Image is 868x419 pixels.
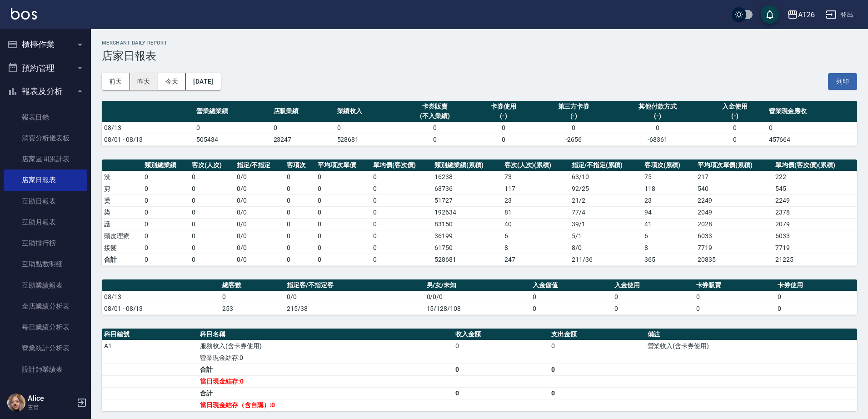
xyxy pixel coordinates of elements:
[142,160,190,171] th: 類別總業績
[472,134,535,145] td: 0
[4,212,87,233] a: 互助月報表
[371,171,432,183] td: 0
[472,122,535,134] td: 0
[538,111,610,121] div: (-)
[4,170,87,190] a: 店家日報表
[549,364,645,375] td: 0
[142,183,190,195] td: 0
[102,171,142,183] td: 洗
[645,329,858,340] th: 備註
[315,206,371,218] td: 0
[194,101,271,122] th: 營業總業績
[569,206,642,218] td: 77 / 4
[102,218,142,230] td: 護
[694,291,776,303] td: 0
[705,102,764,111] div: 入金使用
[284,218,315,230] td: 0
[315,242,371,254] td: 0
[4,275,87,296] a: 互助業績報表
[694,279,776,291] th: 卡券販賣
[569,183,642,195] td: 92 / 25
[432,230,502,242] td: 36199
[102,122,194,134] td: 08/13
[142,206,190,218] td: 0
[645,340,858,352] td: 營業收入(含卡券使用)
[102,50,857,62] h3: 店家日報表
[271,134,335,145] td: 23247
[432,183,502,195] td: 63736
[130,73,158,90] button: 昨天
[102,206,142,218] td: 染
[424,303,531,314] td: 15/128/108
[102,279,857,315] table: a dense table
[535,122,613,134] td: 0
[102,242,142,254] td: 接髮
[102,329,857,411] table: a dense table
[284,183,315,195] td: 0
[284,206,315,218] td: 0
[190,206,234,218] td: 0
[453,364,549,375] td: 0
[4,56,87,80] button: 預約管理
[102,195,142,206] td: 燙
[695,183,773,195] td: 540
[773,230,857,242] td: 6033
[234,218,285,230] td: 0 / 0
[767,122,857,134] td: 0
[335,122,399,134] td: 0
[142,171,190,183] td: 0
[614,111,700,121] div: (-)
[703,122,767,134] td: 0
[773,195,857,206] td: 2249
[158,73,186,90] button: 今天
[432,206,502,218] td: 192634
[102,230,142,242] td: 頭皮理療
[4,380,87,401] a: 設計師日報表
[102,254,142,265] td: 合計
[4,191,87,212] a: 互助日報表
[569,171,642,183] td: 63 / 10
[642,171,695,183] td: 75
[549,387,645,399] td: 0
[4,33,87,56] button: 櫃檯作業
[190,195,234,206] td: 0
[4,338,87,359] a: 營業統計分析表
[530,303,612,314] td: 0
[335,101,399,122] th: 業績收入
[284,242,315,254] td: 0
[102,291,220,303] td: 08/13
[549,340,645,352] td: 0
[642,206,695,218] td: 94
[767,101,857,122] th: 營業現金應收
[102,73,130,90] button: 前天
[142,230,190,242] td: 0
[569,242,642,254] td: 8 / 0
[502,254,569,265] td: 247
[612,303,694,314] td: 0
[190,160,234,171] th: 客次(人次)
[695,195,773,206] td: 2249
[474,102,533,111] div: 卡券使用
[549,329,645,340] th: 支出金額
[642,160,695,171] th: 客項次(累積)
[399,122,472,134] td: 0
[773,242,857,254] td: 7719
[569,195,642,206] td: 21 / 2
[11,8,37,20] img: Logo
[695,254,773,265] td: 20835
[284,291,424,303] td: 0/0
[198,375,453,387] td: 當日現金結存:0
[7,394,25,412] img: Person
[194,134,271,145] td: 505434
[401,102,469,111] div: 卡券販賣
[761,5,779,24] button: save
[335,134,399,145] td: 528681
[4,80,87,103] button: 報表及分析
[569,230,642,242] td: 5 / 1
[502,242,569,254] td: 8
[315,230,371,242] td: 0
[190,242,234,254] td: 0
[773,254,857,265] td: 21225
[4,317,87,338] a: 每日業績分析表
[234,230,285,242] td: 0 / 0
